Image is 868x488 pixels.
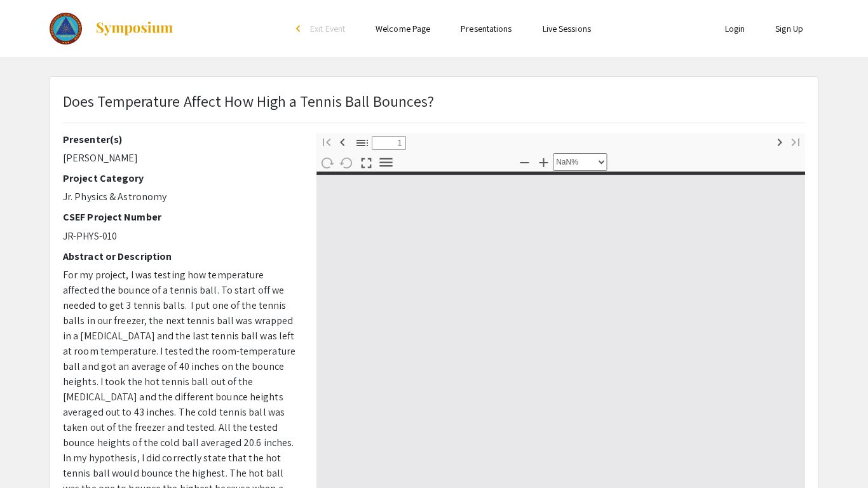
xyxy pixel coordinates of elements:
[351,133,373,152] button: Toggle Sidebar
[50,13,174,44] a: The 2023 Colorado Science & Engineering Fair
[532,152,554,171] button: Zoom In
[785,132,806,151] button: Last page
[63,189,297,205] p: Jr. Physics & Astronomy
[95,21,174,36] img: Symposium by ForagerOne
[553,153,607,171] select: Zoom
[296,25,304,32] div: arrow_back_ios
[355,152,377,171] button: Switch to Presentation Mode
[461,23,512,34] a: Presentations
[769,132,790,151] button: Next Page
[775,23,803,34] a: Sign Up
[332,132,353,151] button: Previous Page
[50,13,82,44] img: The 2023 Colorado Science & Engineering Fair
[63,172,297,184] h2: Project Category
[63,151,297,166] p: [PERSON_NAME]
[543,23,591,34] a: Live Sessions
[63,133,297,146] h2: Presenter(s)
[336,153,357,172] button: Rotate Counterclockwise
[513,152,535,171] button: Zoom Out
[316,132,337,151] button: First page
[376,23,430,34] a: Welcome Page
[316,153,337,172] button: Rotate Clockwise
[310,23,345,34] span: Exit Event
[63,211,297,223] h2: CSEF Project Number
[725,23,745,34] a: Login
[372,136,406,150] input: Page
[63,229,297,244] p: JR-PHYS-010
[63,250,297,262] h2: Abstract or Description
[375,153,397,172] button: Tools
[63,90,435,112] p: Does Temperature Affect How High a Tennis Ball Bounces?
